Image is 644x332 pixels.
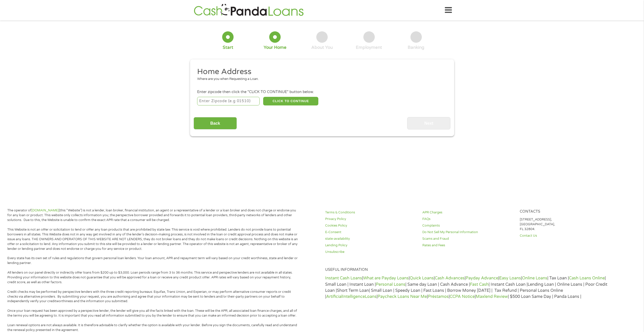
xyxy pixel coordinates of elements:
[7,290,299,304] p: Credit checks may be performed by perspective lenders with the three credit reporting bureaus: Eq...
[435,276,465,281] a: Cash Advances
[197,97,260,105] input: Enter Zipcode (e.g 01510)
[192,3,305,17] img: GetLoanNow Logo
[422,223,513,228] a: Complaints
[325,223,416,228] a: Cookies Policy
[569,276,605,281] a: Cash Loans Online
[520,233,611,238] a: Contact Us
[356,45,382,50] div: Employment
[376,282,405,287] a: Personal Loans
[325,210,416,215] a: Terms & Conditions
[197,67,443,77] h2: Home Address
[7,208,299,223] p: The operator of (this “Website”) is not a lender, loan broker, financial institution, an agent or...
[197,77,443,82] div: Where are you when Requesting a Loan.
[520,209,611,214] h4: Contacts
[476,294,508,299] a: Maxlend Review
[223,45,233,50] div: Start
[325,243,416,248] a: Lending Policy
[325,276,362,281] a: Instant Cash Loans
[197,89,447,95] div: Enter zipcode then click the "CLICK TO CONTINUE" button below.
[520,217,611,232] p: [STREET_ADDRESS], [GEOGRAPHIC_DATA], FL 32804.
[325,230,416,235] a: E-Consent
[407,117,450,129] input: Next
[422,236,513,241] a: Scams and Fraud
[7,308,299,318] p: Once your loan request has been approved by a perspective lender, the lender will give you all th...
[31,208,59,212] a: [DOMAIN_NAME]
[263,97,318,105] button: CLICK TO CONTINUE
[408,45,424,50] div: Banking
[422,210,513,215] a: APR Charges
[363,276,409,281] a: What are Payday Loans
[7,270,299,285] p: All lenders on our panel directly or indirectly offer loans from $200 up to $3,000. Loan periods ...
[378,294,427,299] a: Paycheck Loans Near Me
[450,294,475,299] a: CCPA Notice
[522,276,547,281] a: Online Loans
[325,250,416,254] a: Unsubscribe
[428,294,449,299] a: Préstamos
[410,276,434,281] a: Quick Loans
[422,243,513,248] a: Rates and Fees
[7,256,299,265] p: Every state has its own set of rules and regulations that govern personal loan lenders. Your loan...
[342,294,365,299] a: Intelligence
[194,117,237,129] input: Back
[365,294,377,299] a: Loans
[499,276,521,281] a: Easy Loans
[7,227,299,251] p: This Website is not an offer or solicitation to lend or offer any loan products that are prohibit...
[466,276,498,281] a: Payday Advance
[326,294,342,299] a: Artificial
[470,282,489,287] a: Fast Cash
[422,217,513,222] a: FAQs
[325,268,611,272] h4: Useful Information
[422,230,513,235] a: Do Not Sell My Personal Information
[264,45,286,50] div: Your Home
[311,45,333,50] div: About You
[325,217,416,222] a: Privacy Policy
[325,236,416,241] a: state-availability
[325,275,611,300] p: | | | | | | | Tax Loan | | Small Loan | Instant Loan | | Same day Loan | Cash Advance | | Instant...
